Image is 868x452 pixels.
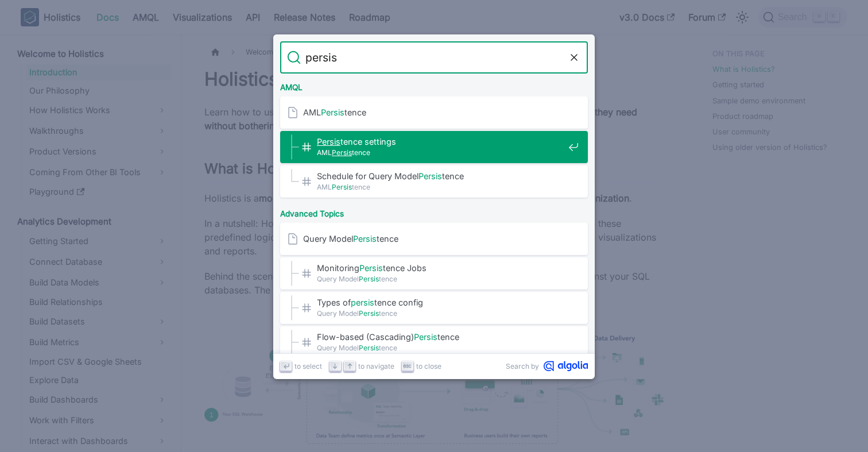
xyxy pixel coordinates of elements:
a: Types ofpersistence config​Query ModelPersistence [280,292,588,324]
a: MonitoringPersistence Jobs​Query ModelPersistence [280,257,588,289]
mark: Persis [359,275,379,283]
span: Query Model tence [317,342,564,353]
a: Schedule for Query ModelPersistence​AMLPersistence [280,165,588,198]
svg: Escape key [403,362,412,370]
a: Search byAlgolia [506,361,588,372]
button: Clear the query [567,51,581,64]
mark: Persis [359,343,379,352]
span: Monitoring tence Jobs​ [317,262,564,273]
span: tence settings​ [317,136,564,147]
span: Query Model tence [317,273,564,284]
span: Query Model tence [317,308,564,319]
span: AML tence [303,107,564,118]
mark: Persis [317,137,340,146]
span: to select [294,361,322,372]
mark: Persis [332,183,352,191]
mark: Persis [332,148,352,157]
a: Persistence settings​AMLPersistence [280,131,588,163]
mark: persis [351,298,374,307]
a: AMLPersistence [280,96,588,129]
mark: Persis [321,107,344,117]
svg: Arrow up [346,362,354,370]
svg: Arrow down [331,362,339,370]
a: Flow-based (Cascading)Persistence​Query ModelPersistence [280,326,588,358]
span: AML tence [317,147,564,158]
svg: Enter key [282,362,290,370]
mark: Persis [359,263,383,273]
input: Search docs [301,41,567,74]
span: AML tence [317,181,564,192]
mark: Persis [418,171,442,181]
div: AMQL [278,74,590,96]
mark: Persis [359,309,379,318]
span: to navigate [358,361,394,372]
mark: Persis [353,234,377,244]
span: Search by [506,361,539,372]
a: Query ModelPersistence [280,223,588,255]
svg: Algolia [544,361,588,372]
span: Schedule for Query Model tence​ [317,171,564,181]
mark: Persis [414,332,437,342]
span: Flow-based (Cascading) tence​ [317,331,564,342]
span: Types of tence config​ [317,297,564,308]
span: to close [416,361,441,372]
div: Advanced Topics [278,200,590,223]
span: Query Model tence [303,233,564,244]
